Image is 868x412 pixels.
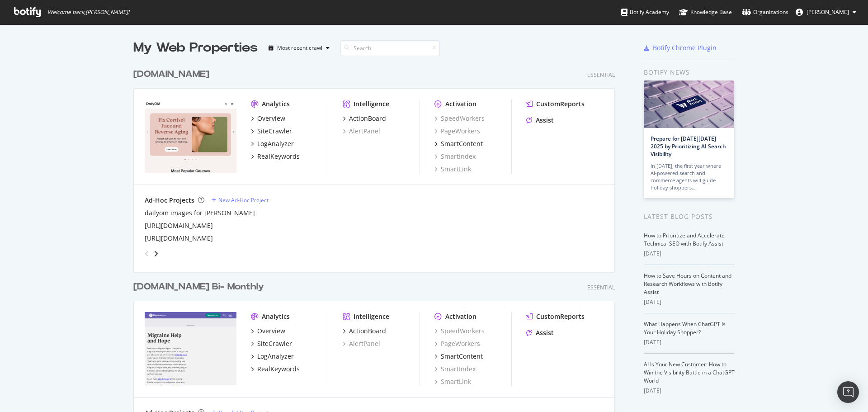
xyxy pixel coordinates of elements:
div: Assist [536,328,554,337]
div: CustomReports [536,312,585,321]
div: Botify news [644,67,735,77]
a: Assist [526,328,554,337]
div: SmartContent [441,139,483,148]
a: Assist [526,116,554,125]
div: Assist [536,116,554,125]
a: ActionBoard [343,114,386,123]
a: SmartLink [434,165,471,174]
div: ActionBoard [349,114,386,123]
div: Ad-Hoc Projects [145,196,194,205]
div: [DOMAIN_NAME] Bi- Monthly [133,280,264,294]
div: RealKeywords [257,365,300,374]
img: migraineagain.com [145,312,236,385]
a: What Happens When ChatGPT Is Your Holiday Shopper? [644,320,726,336]
div: CustomReports [536,99,585,109]
div: My Web Properties [133,39,258,57]
div: RealKeywords [257,152,300,161]
div: [DOMAIN_NAME] [133,68,209,81]
a: How to Prioritize and Accelerate Technical SEO with Botify Assist [644,232,725,247]
a: CustomReports [526,312,585,321]
a: ActionBoard [343,327,386,336]
span: Welcome back, [PERSON_NAME] ! [47,9,129,16]
a: SmartIndex [434,152,476,161]
div: [DATE] [644,338,735,346]
a: Overview [251,114,285,123]
div: Botify Academy [621,8,669,17]
div: Overview [257,327,285,336]
a: RealKeywords [251,365,300,374]
div: Botify Chrome Plugin [653,43,717,52]
a: LogAnalyzer [251,352,294,361]
img: Prepare for Black Friday 2025 by Prioritizing AI Search Visibility [644,81,734,128]
a: dailyom images for [PERSON_NAME] [145,208,255,218]
div: Overview [257,114,285,123]
div: Knowledge Base [679,8,732,17]
a: [URL][DOMAIN_NAME] [145,234,213,243]
img: dailyom.com [145,99,236,173]
div: [DATE] [644,298,735,306]
a: Overview [251,327,285,336]
a: AlertPanel [343,339,380,348]
div: Intelligence [354,312,389,321]
a: [URL][DOMAIN_NAME] [145,221,213,230]
div: Activation [445,99,476,109]
div: Organizations [742,8,788,17]
a: RealKeywords [251,152,300,161]
div: ActionBoard [349,327,386,336]
span: Bill Elward [807,8,849,16]
input: Search [340,40,440,56]
a: AlertPanel [343,127,380,136]
div: Activation [445,312,476,321]
div: Analytics [262,99,290,109]
a: SiteCrawler [251,339,292,348]
a: AI Is Your New Customer: How to Win the Visibility Battle in a ChatGPT World [644,360,735,384]
div: SpeedWorkers [434,327,485,336]
a: SmartIndex [434,365,476,374]
div: SmartContent [441,352,483,361]
a: [DOMAIN_NAME] [133,68,213,81]
div: angle-right [153,249,159,258]
a: Botify Chrome Plugin [644,43,717,52]
div: SiteCrawler [257,339,292,348]
a: SiteCrawler [251,127,292,136]
button: [PERSON_NAME] [788,5,863,19]
a: PageWorkers [434,127,480,136]
div: Open Intercom Messenger [837,381,859,403]
a: CustomReports [526,99,585,109]
div: SiteCrawler [257,127,292,136]
div: LogAnalyzer [257,139,294,148]
div: LogAnalyzer [257,352,294,361]
a: SmartLink [434,377,471,386]
div: Most recent crawl [277,45,322,51]
a: LogAnalyzer [251,139,294,148]
div: Essential [587,71,615,79]
button: Most recent crawl [265,41,333,55]
a: PageWorkers [434,339,480,348]
a: SmartContent [434,352,483,361]
a: SmartContent [434,139,483,148]
div: angle-left [141,246,153,261]
div: Essential [587,284,615,291]
a: SpeedWorkers [434,114,485,123]
div: [DATE] [644,387,735,395]
div: In [DATE], the first year where AI-powered search and commerce agents will guide holiday shoppers… [651,162,727,191]
div: Intelligence [354,99,389,109]
a: How to Save Hours on Content and Research Workflows with Botify Assist [644,272,731,296]
a: Prepare for [DATE][DATE] 2025 by Prioritizing AI Search Visibility [651,135,726,158]
div: Analytics [262,312,290,321]
div: New Ad-Hoc Project [218,196,269,204]
a: [DOMAIN_NAME] Bi- Monthly [133,280,268,294]
div: [DATE] [644,250,735,258]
